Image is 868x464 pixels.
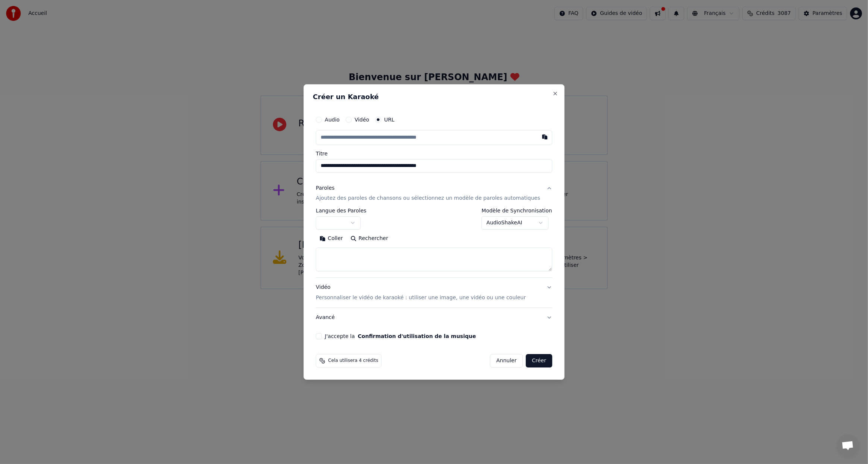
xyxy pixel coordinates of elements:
button: Avancé [316,308,552,327]
p: Personnaliser le vidéo de karaoké : utiliser une image, une vidéo ou une couleur [316,294,526,302]
label: Titre [316,151,552,156]
label: J'accepte la [325,334,476,339]
button: Créer [526,354,552,367]
button: Coller [316,233,347,245]
button: VidéoPersonnaliser le vidéo de karaoké : utiliser une image, une vidéo ou une couleur [316,278,552,308]
label: Modèle de Synchronisation [482,208,552,214]
label: Langue des Paroles [316,208,367,214]
label: Audio [325,117,340,122]
span: Cela utilisera 4 crédits [328,358,378,364]
div: ParolesAjoutez des paroles de chansons ou sélectionnez un modèle de paroles automatiques [316,208,552,278]
label: Vidéo [355,117,369,122]
h2: Créer un Karaoké [313,94,555,100]
label: URL [384,117,394,122]
button: Annuler [490,354,523,367]
p: Ajoutez des paroles de chansons ou sélectionnez un modèle de paroles automatiques [316,195,540,202]
button: J'accepte la [358,334,476,339]
div: Vidéo [316,284,526,302]
div: Paroles [316,184,334,192]
button: Rechercher [347,233,392,245]
button: ParolesAjoutez des paroles de chansons ou sélectionnez un modèle de paroles automatiques [316,179,552,208]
